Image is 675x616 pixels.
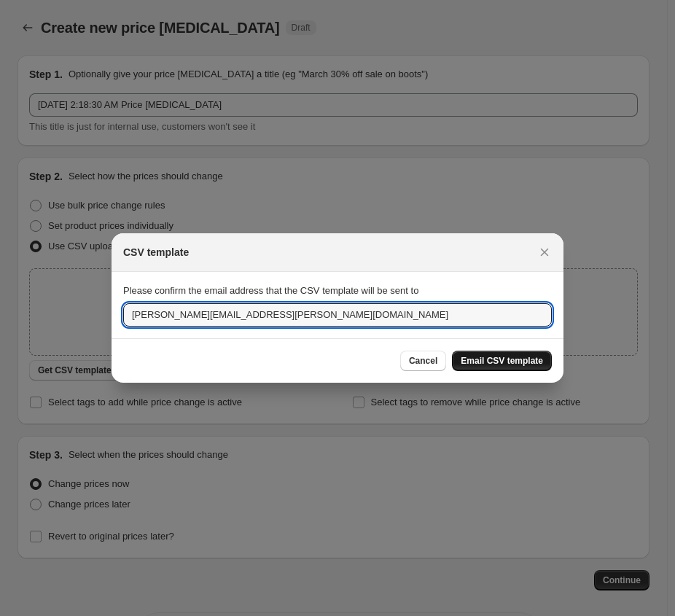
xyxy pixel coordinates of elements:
[400,351,446,371] button: Cancel
[409,355,437,367] span: Cancel
[123,245,189,260] h2: CSV template
[461,355,543,367] span: Email CSV template
[452,351,552,371] button: Email CSV template
[123,285,418,296] span: Please confirm the email address that the CSV template will be sent to
[534,242,555,262] button: Close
